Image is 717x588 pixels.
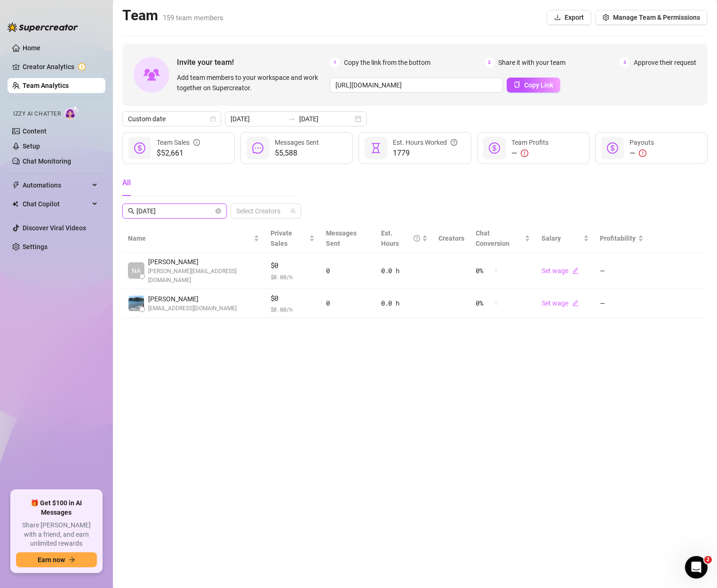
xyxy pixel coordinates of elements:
[511,139,549,146] span: Team Profits
[23,178,89,193] span: Automations
[330,57,340,68] span: 1
[23,243,48,251] a: Settings
[128,208,135,214] span: search
[524,81,553,89] span: Copy Link
[148,304,237,313] span: [EMAIL_ADDRESS][DOMAIN_NAME]
[275,148,319,159] span: 55,588
[476,266,491,276] span: 0 %
[572,267,579,274] span: edit
[177,72,326,93] span: Add team members to your workspace and work together on Supercreator.
[23,224,86,232] a: Discover Viral Videos
[290,208,296,214] span: team
[177,56,330,68] span: Invite your team!
[299,114,353,124] input: End date
[16,499,97,517] span: 🎁 Get $100 in AI Messages
[23,157,71,165] a: Chat Monitoring
[215,208,221,214] button: close-circle
[554,14,561,21] span: download
[607,142,618,154] span: dollar-circle
[595,289,649,319] td: —
[565,14,584,21] span: Export
[148,294,237,304] span: [PERSON_NAME]
[128,112,215,126] span: Custom date
[344,57,430,68] span: Copy the link from the bottom
[685,556,708,579] iframe: Intercom live chat
[271,305,315,314] span: $ 0.00 /h
[275,139,319,146] span: Messages Sent
[393,148,457,159] span: 1779
[476,298,491,308] span: 0 %
[23,44,40,52] a: Home
[381,266,428,276] div: 0.0 h
[128,296,144,311] img: Natalia Perdomo
[12,181,20,189] span: thunderbolt
[542,299,579,307] a: Set wageedit
[521,149,528,157] span: exclamation-circle
[476,229,510,247] span: Chat Conversion
[572,300,579,306] span: edit
[148,267,259,285] span: [PERSON_NAME][EMAIL_ADDRESS][DOMAIN_NAME]
[163,14,223,22] span: 159 team members
[64,106,79,119] img: AI Chatter
[507,78,560,93] button: Copy Link
[13,110,61,118] span: Izzy AI Chatter
[595,10,708,25] button: Manage Team & Permissions
[620,57,630,68] span: 3
[148,257,259,267] span: [PERSON_NAME]
[704,556,712,564] span: 2
[547,10,591,25] button: Export
[8,23,78,32] img: logo-BBDzfeDw.svg
[23,142,40,150] a: Setup
[132,266,141,276] span: NA
[136,206,214,216] input: Search members
[414,228,420,249] span: question-circle
[511,148,549,159] div: —
[499,57,566,68] span: Share it with your team
[271,229,292,247] span: Private Sales
[23,196,89,212] span: Chat Copilot
[271,260,315,271] span: $0
[23,82,69,89] a: Team Analytics
[23,127,47,135] a: Content
[603,14,609,21] span: setting
[122,224,265,253] th: Name
[381,298,428,308] div: 0.0 h
[381,228,420,249] div: Est. Hours
[128,233,252,243] span: Name
[38,556,65,564] span: Earn now
[634,57,696,68] span: Approve their request
[489,142,500,154] span: dollar-circle
[326,229,357,247] span: Messages Sent
[122,177,131,188] div: All
[433,224,470,253] th: Creators
[639,149,646,157] span: exclamation-circle
[288,115,295,123] span: to
[16,521,97,549] span: Share [PERSON_NAME] with a friend, and earn unlimited rewards
[134,142,145,154] span: dollar-circle
[157,137,200,148] div: Team Sales
[485,57,495,68] span: 2
[271,272,315,282] span: $ 0.00 /h
[252,142,263,154] span: message
[451,137,457,148] span: question-circle
[69,557,75,563] span: arrow-right
[629,139,654,146] span: Payouts
[542,235,561,242] span: Salary
[12,201,18,207] img: Chat Copilot
[613,14,700,21] span: Manage Team & Permissions
[326,298,370,308] div: 0
[16,552,97,567] button: Earn nowarrow-right
[288,115,295,123] span: swap-right
[326,266,370,276] div: 0
[271,293,315,304] span: $0
[542,267,579,274] a: Set wageedit
[629,148,654,159] div: —
[157,148,200,159] span: $52,661
[595,253,649,289] td: —
[231,114,284,124] input: Start date
[600,235,636,242] span: Profitability
[370,142,382,154] span: hourglass
[23,59,98,74] a: Creator Analytics exclamation-circle
[393,137,457,148] div: Est. Hours Worked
